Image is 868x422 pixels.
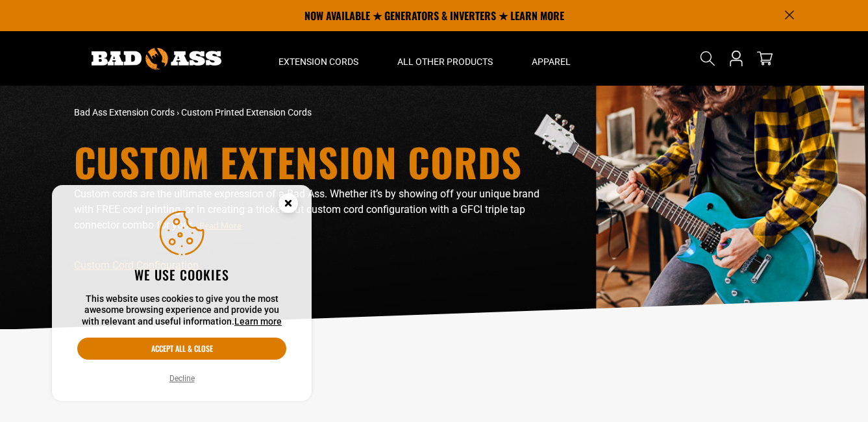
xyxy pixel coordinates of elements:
[77,266,286,283] h2: We use cookies
[74,142,548,181] h1: Custom Extension Cords
[181,107,312,118] span: Custom Printed Extension Cords
[74,107,175,118] a: Bad Ass Extension Cords
[279,56,358,68] span: Extension Cords
[52,185,312,402] aside: Cookie Consent
[74,106,548,119] nav: breadcrumbs
[77,293,286,328] p: This website uses cookies to give you the most awesome browsing experience and provide you with r...
[234,316,282,327] a: Learn more
[92,48,221,69] img: Bad Ass Extension Cords
[697,48,718,69] summary: Search
[177,107,179,118] span: ›
[259,31,378,86] summary: Extension Cords
[378,31,512,86] summary: All Other Products
[166,372,199,385] button: Decline
[397,56,493,68] span: All Other Products
[512,31,590,86] summary: Apparel
[532,56,571,68] span: Apparel
[77,338,286,360] button: Accept all & close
